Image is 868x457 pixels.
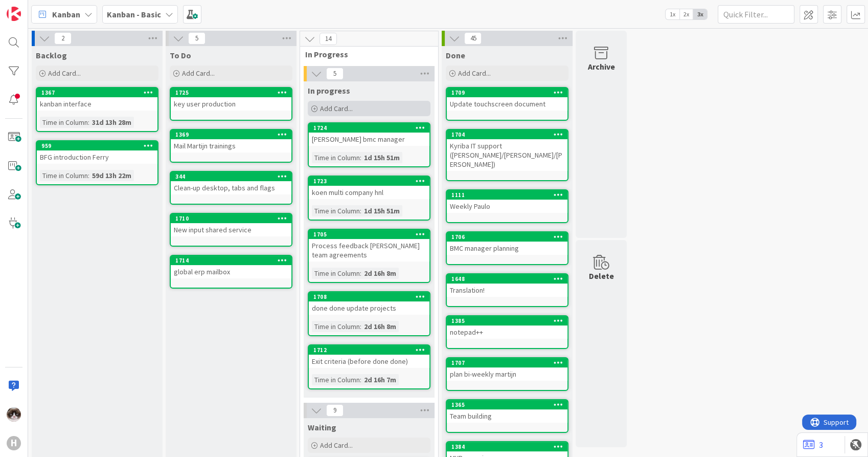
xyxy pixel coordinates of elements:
div: 959BFG introduction Ferry [37,141,157,164]
span: : [360,152,361,163]
span: : [88,117,89,128]
div: 1111 [447,190,567,200]
div: Time in Column [312,152,360,163]
span: : [88,170,89,181]
div: 1712Exit criteria (before done done) [309,345,429,368]
div: 1365 [451,401,567,408]
div: 1648Translation! [447,274,567,297]
div: notepad++ [447,325,567,339]
span: : [360,268,361,279]
div: koen multi company hnl [309,186,429,199]
a: 1704Kyriba IT support ([PERSON_NAME]/[PERSON_NAME]/[PERSON_NAME]) [446,129,568,181]
div: 1707 [451,359,567,366]
span: In Progress [305,49,425,59]
div: 1d 15h 51m [361,152,402,163]
div: New input shared service [171,223,291,236]
span: Support [21,2,47,14]
a: 1706BMC manager planning [446,231,568,265]
span: 14 [319,33,337,45]
div: 1725key user production [171,88,291,111]
div: 1384 [451,443,567,450]
a: 1367kanban interfaceTime in Column:31d 13h 28m [36,87,158,132]
span: Add Card... [458,69,491,78]
div: 2d 16h 7m [361,374,399,385]
div: 2d 16h 8m [361,268,399,279]
span: In progress [308,85,350,96]
div: 1712 [309,345,429,355]
span: Done [446,50,465,60]
div: 1365Team building [447,400,567,423]
div: 1714 [175,257,291,264]
a: 1708done done update projectsTime in Column:2d 16h 8m [308,291,430,336]
span: To Do [170,50,191,60]
div: 1369Mail Martijn trainings [171,130,291,153]
div: 1706 [447,232,567,242]
a: 1725key user production [170,87,292,121]
div: 1367kanban interface [37,88,157,111]
div: Clean-up desktop, tabs and flags [171,181,291,194]
div: 1709 [451,89,567,96]
span: : [360,374,361,385]
div: 1367 [41,89,157,96]
div: Exit criteria (before done done) [309,355,429,368]
div: 1704 [451,131,567,138]
div: 1708 [313,293,429,300]
span: 5 [188,32,205,45]
a: 1707plan bi-weekly martijn [446,357,568,391]
span: 45 [464,32,482,45]
span: : [360,205,361,216]
div: 1710 [175,215,291,222]
div: 1708 [309,292,429,301]
a: 959BFG introduction FerryTime in Column:59d 13h 22m [36,140,158,185]
div: 1384 [447,442,567,451]
div: 1111Weekly Paulo [447,190,567,213]
div: 1714 [171,256,291,265]
div: 1704 [447,130,567,139]
div: Update touchscreen document [447,97,567,111]
div: 1724 [313,124,429,132]
span: 2x [679,9,693,19]
div: H [7,436,21,450]
div: Time in Column [40,117,88,128]
div: 1724[PERSON_NAME] bmc manager [309,123,429,146]
input: Quick Filter... [718,5,794,24]
a: 1705Process feedback [PERSON_NAME] team agreementsTime in Column:2d 16h 8m [308,229,430,283]
div: 1706BMC manager planning [447,232,567,255]
a: 1712Exit criteria (before done done)Time in Column:2d 16h 7m [308,344,430,389]
div: 1725 [171,88,291,97]
div: Team building [447,409,567,423]
span: 2 [54,32,72,45]
div: 1707plan bi-weekly martijn [447,358,567,381]
div: kanban interface [37,97,157,111]
div: 1365 [447,400,567,409]
div: 1712 [313,346,429,354]
div: 1385 [447,316,567,325]
div: Time in Column [312,268,360,279]
span: Add Card... [320,441,353,450]
a: 1385notepad++ [446,315,568,349]
div: 1724 [309,123,429,133]
b: Kanban - Basic [107,9,161,19]
div: 959 [41,142,157,149]
div: 1648 [451,275,567,282]
div: Mail Martijn trainings [171,139,291,153]
span: 9 [326,404,344,417]
div: Kyriba IT support ([PERSON_NAME]/[PERSON_NAME]/[PERSON_NAME]) [447,139,567,171]
div: Process feedback [PERSON_NAME] team agreements [309,239,429,262]
a: 344Clean-up desktop, tabs and flags [170,171,292,205]
a: 1111Weekly Paulo [446,189,568,223]
div: 344Clean-up desktop, tabs and flags [171,172,291,194]
div: 1714global erp mailbox [171,256,291,278]
div: 1705 [309,230,429,239]
div: 1705Process feedback [PERSON_NAME] team agreements [309,230,429,262]
a: 1723koen multi company hnlTime in Column:1d 15h 51m [308,176,430,221]
div: 2d 16h 8m [361,321,399,332]
div: 1709 [447,88,567,97]
div: 59d 13h 22m [89,170,134,181]
a: 1714global erp mailbox [170,255,292,289]
div: BFG introduction Ferry [37,150,157,164]
div: 1710 [171,214,291,223]
div: 1709Update touchscreen document [447,88,567,111]
div: 1723 [313,178,429,185]
div: 31d 13h 28m [89,117,134,128]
